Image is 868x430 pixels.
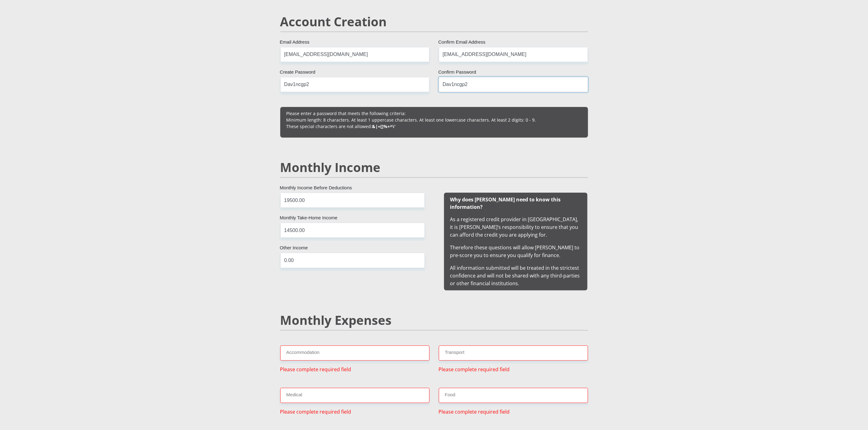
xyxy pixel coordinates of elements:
span: Please complete required field [280,408,351,415]
input: Monthly Take Home Income [280,223,425,238]
h2: Monthly Income [280,160,588,175]
input: Expenses - Medical [280,388,430,403]
h2: Monthly Expenses [280,313,588,328]
span: Please complete required field [439,366,510,373]
b: Why does [PERSON_NAME] need to know this information? [450,196,561,210]
input: Email Address [280,47,430,62]
input: Confirm Password [439,77,588,92]
input: Expenses - Food [439,388,588,403]
input: Monthly Income Before Deductions [280,193,425,208]
span: Please complete required field [439,408,510,415]
p: Please enter a password that meets the following criteria: Minimum length: 8 characters. At least... [286,110,582,130]
input: Create Password [280,77,430,92]
input: Expenses - Transport [439,346,588,361]
b: &|=[]%+^\' [372,123,396,129]
input: Expenses - Accommodation [280,346,430,361]
span: Please complete required field [280,366,351,373]
input: Other Income [280,253,425,268]
span: As a registered credit provider in [GEOGRAPHIC_DATA], it is [PERSON_NAME]’s responsibility to ens... [450,196,581,287]
input: Confirm Email Address [439,47,588,62]
h2: Account Creation [280,14,588,29]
